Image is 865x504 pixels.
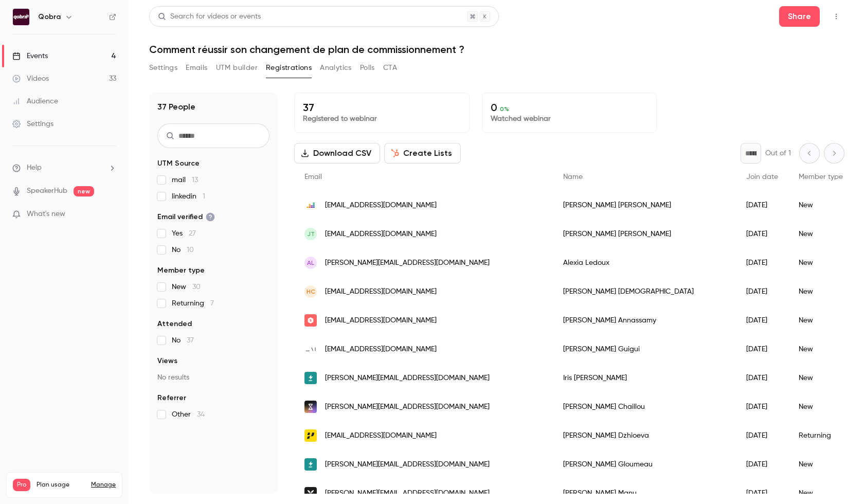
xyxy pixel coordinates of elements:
button: Analytics [320,60,352,76]
div: [PERSON_NAME] Dzhioeva [553,421,736,450]
span: 37 [187,337,194,344]
div: [PERSON_NAME] [PERSON_NAME] [553,220,736,248]
span: Join date [746,173,778,181]
div: New [788,277,853,306]
img: qonto.com [304,487,317,499]
div: [PERSON_NAME] Chaillou [553,392,736,421]
div: Videos [12,74,49,84]
span: 13 [192,176,198,184]
span: new [74,186,94,196]
div: New [788,191,853,220]
p: Watched webinar [491,114,648,124]
span: New [172,282,201,292]
div: Events [12,51,48,61]
div: [PERSON_NAME] Guigui [553,335,736,364]
div: [PERSON_NAME] [DEMOGRAPHIC_DATA] [553,277,736,306]
span: Referrer [157,393,186,403]
img: superprof.com [304,314,317,327]
div: Settings [12,119,53,129]
span: [EMAIL_ADDRESS][DOMAIN_NAME] [325,200,437,211]
img: go-electra.com [304,372,317,384]
span: [PERSON_NAME][EMAIL_ADDRESS][DOMAIN_NAME] [325,488,490,499]
div: [PERSON_NAME] Gloumeau [553,450,736,479]
span: 1 [203,193,205,200]
span: JT [307,229,315,239]
span: [PERSON_NAME][EMAIL_ADDRESS][DOMAIN_NAME] [325,373,490,384]
div: New [788,450,853,479]
span: Pro [13,479,30,491]
div: [DATE] [736,191,788,220]
div: New [788,306,853,335]
div: [DATE] [736,248,788,277]
span: 30 [192,283,201,291]
button: Registrations [266,60,312,76]
span: UTM Source [157,158,200,169]
button: Create Lists [384,143,461,164]
span: No [172,245,194,255]
button: Settings [149,60,177,76]
span: HC [307,287,315,296]
span: Member type [799,173,843,181]
span: [EMAIL_ADDRESS][DOMAIN_NAME] [325,229,437,240]
p: Registered to webinar [303,114,461,124]
div: [DATE] [736,306,788,335]
span: Other [172,409,205,420]
div: [DATE] [736,421,788,450]
div: New [788,335,853,364]
span: 10 [187,246,194,254]
p: 0 [491,101,648,114]
div: [DATE] [736,220,788,248]
div: New [788,364,853,392]
a: Manage [91,481,116,489]
iframe: Noticeable Trigger [104,210,116,219]
span: Views [157,356,177,366]
span: Attended [157,319,192,329]
span: Member type [157,265,205,276]
span: mail [172,175,198,185]
h1: Comment réussir son changement de plan de commissionnement ? [149,43,844,56]
span: 34 [197,411,205,418]
span: Plan usage [37,481,85,489]
p: No results [157,372,269,383]
span: AL [307,258,314,267]
span: [EMAIL_ADDRESS][DOMAIN_NAME] [325,286,437,297]
div: [DATE] [736,450,788,479]
span: Email [304,173,322,181]
a: SpeakerHub [27,186,67,196]
span: What's new [27,209,65,220]
span: Help [27,163,42,173]
div: [DATE] [736,392,788,421]
p: 37 [303,101,461,114]
span: Yes [172,228,196,239]
span: Name [563,173,583,181]
div: Search for videos or events [158,11,261,22]
div: Alexia Ledoux [553,248,736,277]
button: Download CSV [294,143,380,164]
div: Iris [PERSON_NAME] [553,364,736,392]
p: Out of 1 [765,148,791,158]
img: payplug.com [304,429,317,442]
div: New [788,392,853,421]
div: New [788,220,853,248]
span: [EMAIL_ADDRESS][DOMAIN_NAME] [325,315,437,326]
img: iwd.io [304,343,317,355]
h1: 37 People [157,101,195,113]
span: [EMAIL_ADDRESS][DOMAIN_NAME] [325,430,437,441]
span: [PERSON_NAME][EMAIL_ADDRESS][DOMAIN_NAME] [325,258,490,268]
span: No [172,335,194,346]
button: Emails [186,60,207,76]
div: [DATE] [736,335,788,364]
span: 0 % [500,105,509,113]
span: [EMAIL_ADDRESS][DOMAIN_NAME] [325,344,437,355]
li: help-dropdown-opener [12,163,116,173]
img: shotgun.live [304,401,317,413]
button: UTM builder [216,60,258,76]
div: [PERSON_NAME] [PERSON_NAME] [553,191,736,220]
button: Share [779,6,820,27]
div: New [788,248,853,277]
div: [DATE] [736,277,788,306]
img: deezer.com [304,199,317,211]
span: 27 [189,230,196,237]
img: Qobra [13,9,29,25]
span: [PERSON_NAME][EMAIL_ADDRESS][DOMAIN_NAME] [325,459,490,470]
